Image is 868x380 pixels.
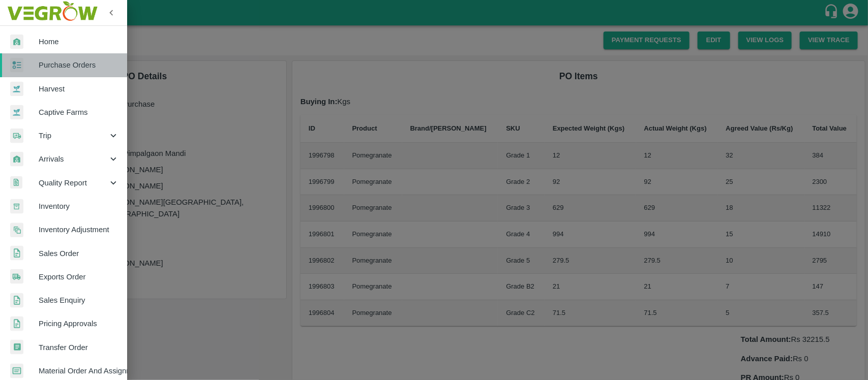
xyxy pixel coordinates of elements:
img: sales [10,316,23,331]
span: Harvest [39,83,119,94]
span: Home [39,36,119,47]
span: Purchase Orders [39,59,119,71]
img: centralMaterial [10,364,23,378]
img: shipments [10,269,23,284]
span: Inventory [39,201,119,212]
img: whInventory [10,199,23,214]
span: Inventory Adjustment [39,224,119,235]
img: delivery [10,129,23,143]
img: whArrival [10,152,23,167]
span: Material Order And Assignment [39,365,119,376]
img: qualityReport [10,176,22,189]
img: sales [10,246,23,261]
span: Pricing Approvals [39,318,119,329]
span: Arrivals [39,153,108,165]
img: inventory [10,223,23,237]
span: Quality Report [39,177,108,188]
img: whArrival [10,35,23,49]
img: reciept [10,58,23,73]
img: whTransfer [10,340,23,355]
img: harvest [10,81,23,97]
span: Transfer Order [39,342,119,353]
span: Sales Enquiry [39,295,119,306]
span: Sales Order [39,248,119,259]
span: Exports Order [39,271,119,282]
span: Trip [39,130,108,141]
img: sales [10,293,23,308]
span: Captive Farms [39,107,119,118]
img: harvest [10,105,23,120]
